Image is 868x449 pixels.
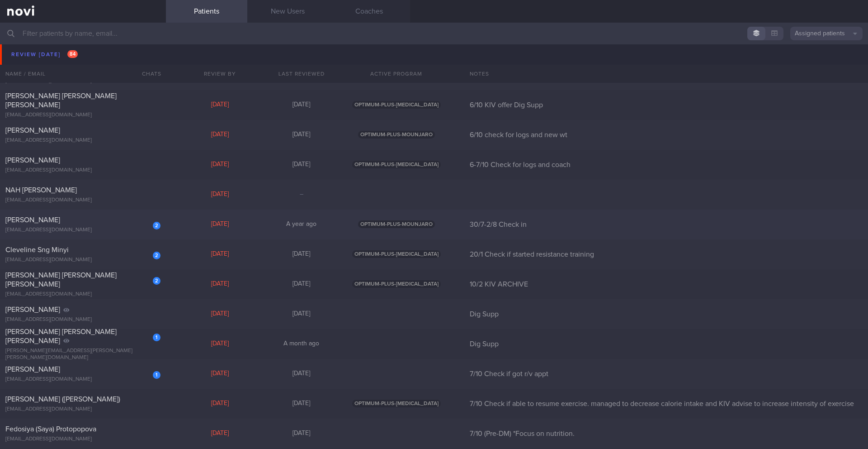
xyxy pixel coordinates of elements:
[5,48,160,54] div: [EMAIL_ADDRESS][DOMAIN_NAME]
[179,340,261,348] div: [DATE]
[464,100,868,110] div: 6/10 KIV offer Dig Supp
[179,370,261,378] div: [DATE]
[261,370,342,378] div: [DATE]
[5,167,160,174] div: [EMAIL_ADDRESS][DOMAIN_NAME]
[5,272,117,288] span: [PERSON_NAME] [PERSON_NAME] [PERSON_NAME]
[5,197,160,204] div: [EMAIL_ADDRESS][DOMAIN_NAME]
[179,41,261,49] div: [DATE]
[179,250,261,258] div: [DATE]
[5,92,117,109] span: [PERSON_NAME] [PERSON_NAME] [PERSON_NAME]
[179,71,261,79] div: [DATE]
[5,67,60,74] span: [PERSON_NAME]
[352,101,441,109] span: OPTIMUM-PLUS-[MEDICAL_DATA]
[5,436,160,443] div: [EMAIL_ADDRESS][DOMAIN_NAME]
[5,227,160,234] div: [EMAIL_ADDRESS][DOMAIN_NAME]
[5,425,96,433] span: Fedosiya (Saya) Protopopova
[5,112,160,119] div: [EMAIL_ADDRESS][DOMAIN_NAME]
[352,71,441,79] span: OPTIMUM-PLUS-[MEDICAL_DATA]
[464,280,868,289] div: 10/2 KIV ARCHIVE
[464,250,868,259] div: 20/1 Check if started resistance training
[153,371,160,379] div: 1
[179,101,261,109] div: [DATE]
[261,131,342,139] div: [DATE]
[261,220,342,229] div: A year ago
[153,277,160,285] div: 2
[261,191,342,199] div: –
[790,27,863,40] button: Assigned patients
[5,376,160,383] div: [EMAIL_ADDRESS][DOMAIN_NAME]
[261,340,342,348] div: A month ago
[5,137,160,144] div: [EMAIL_ADDRESS][DOMAIN_NAME]
[5,246,69,253] span: Cleveline Sng Minyi
[464,130,868,139] div: 6/10 check for logs and new wt
[153,222,160,229] div: 2
[464,310,868,319] div: Dig Supp
[5,186,77,194] span: NAH [PERSON_NAME]
[179,400,261,408] div: [DATE]
[153,334,160,341] div: 1
[179,131,261,139] div: [DATE]
[5,328,117,344] span: [PERSON_NAME] [PERSON_NAME] [PERSON_NAME]
[5,216,60,224] span: [PERSON_NAME]
[179,280,261,288] div: [DATE]
[464,369,868,378] div: 7/10 Check if got r/v appt
[153,252,160,259] div: 2
[5,366,60,373] span: [PERSON_NAME]
[5,396,120,403] span: [PERSON_NAME] ([PERSON_NAME])
[179,430,261,438] div: [DATE]
[261,430,342,438] div: [DATE]
[352,280,441,288] span: OPTIMUM-PLUS-[MEDICAL_DATA]
[5,348,160,361] div: [PERSON_NAME][EMAIL_ADDRESS][PERSON_NAME][PERSON_NAME][DOMAIN_NAME]
[358,131,435,139] span: OPTIMUM-PLUS-MOUNJARO
[261,250,342,258] div: [DATE]
[261,280,342,288] div: [DATE]
[5,406,160,413] div: [EMAIL_ADDRESS][DOMAIN_NAME]
[5,127,60,134] span: [PERSON_NAME]
[5,257,160,263] div: [EMAIL_ADDRESS][DOMAIN_NAME]
[464,41,868,50] div: 6/10 Check for logs and coach
[464,71,868,80] div: 6/10 Check logs and coach
[464,399,868,408] div: 7/10 Check if able to resume exercise. managed to decrease calorie intake and KIV advise to incre...
[358,220,435,228] span: OPTIMUM-PLUS-MOUNJARO
[352,250,441,258] span: OPTIMUM-PLUS-[MEDICAL_DATA]
[352,400,441,407] span: OPTIMUM-PLUS-[MEDICAL_DATA]
[179,191,261,199] div: [DATE]
[5,291,160,298] div: [EMAIL_ADDRESS][DOMAIN_NAME]
[5,157,60,164] span: [PERSON_NAME]
[5,77,160,84] div: [EMAIL_ADDRESS][DOMAIN_NAME]
[261,161,342,169] div: [DATE]
[261,101,342,109] div: [DATE]
[464,220,868,229] div: 30/7-2/8 Check in
[5,316,160,323] div: [EMAIL_ADDRESS][DOMAIN_NAME]
[261,310,342,318] div: [DATE]
[179,310,261,318] div: [DATE]
[352,161,441,168] span: OPTIMUM-PLUS-[MEDICAL_DATA]
[261,400,342,408] div: [DATE]
[464,160,868,169] div: 6-7/10 Check for logs and coach
[261,71,342,79] div: [DATE]
[261,41,342,49] div: [DATE]
[179,220,261,229] div: [DATE]
[179,161,261,169] div: [DATE]
[464,339,868,349] div: Dig Supp
[5,306,60,313] span: [PERSON_NAME]
[464,429,868,438] div: 7/10 (Pre-DM) *Focus on nutrition.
